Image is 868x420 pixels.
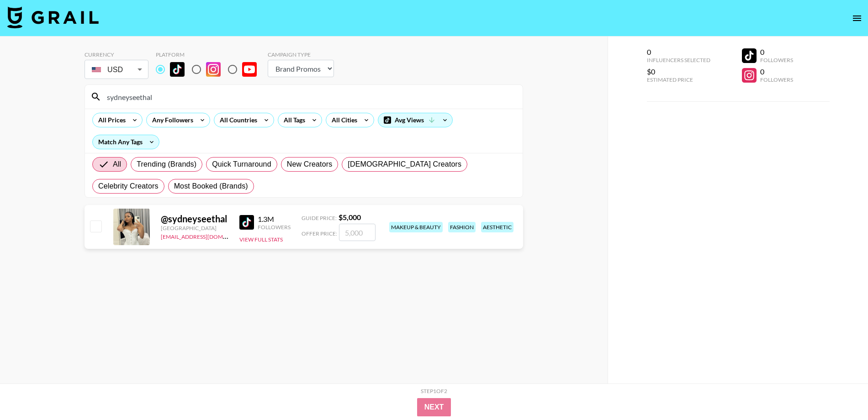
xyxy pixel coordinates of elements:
[760,57,793,63] div: Followers
[389,222,443,232] div: makeup & beauty
[239,215,254,230] img: TikTok
[448,222,476,232] div: fashion
[170,62,185,77] img: TikTok
[85,51,148,58] div: Currency
[326,113,359,127] div: All Cities
[86,62,147,78] div: USD
[760,47,793,57] div: 0
[647,47,710,57] div: 0
[93,113,127,127] div: All Prices
[98,181,159,192] span: Celebrity Creators
[287,159,333,170] span: New Creators
[212,159,271,170] span: Quick Turnaround
[760,76,793,83] div: Followers
[113,159,121,170] span: All
[302,215,337,221] span: Guide Price:
[417,398,451,416] button: Next
[101,89,517,104] input: Search by User Name
[339,224,376,241] input: 5,000
[147,113,195,127] div: Any Followers
[161,231,253,240] a: [EMAIL_ADDRESS][DOMAIN_NAME]
[278,113,307,127] div: All Tags
[421,388,447,394] div: Step 1 of 2
[7,6,99,28] img: Grail Talent
[848,9,866,27] button: open drawer
[214,113,259,127] div: All Countries
[174,181,248,192] span: Most Booked (Brands)
[647,67,710,76] div: $0
[822,374,857,409] iframe: Drift Widget Chat Controller
[378,113,452,127] div: Avg Views
[137,159,196,170] span: Trending (Brands)
[161,213,228,225] div: @ sydneyseethal
[268,51,334,58] div: Campaign Type
[156,51,264,58] div: Platform
[239,236,283,243] button: View Full Stats
[242,62,257,77] img: YouTube
[258,224,291,231] div: Followers
[302,230,337,237] span: Offer Price:
[161,225,228,231] div: [GEOGRAPHIC_DATA]
[760,67,793,76] div: 0
[339,213,361,221] strong: $ 5,000
[348,159,461,170] span: [DEMOGRAPHIC_DATA] Creators
[93,135,159,149] div: Match Any Tags
[258,215,291,224] div: 1.3M
[647,57,710,63] div: Influencers Selected
[206,62,221,77] img: Instagram
[647,76,710,83] div: Estimated Price
[481,222,513,232] div: aesthetic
